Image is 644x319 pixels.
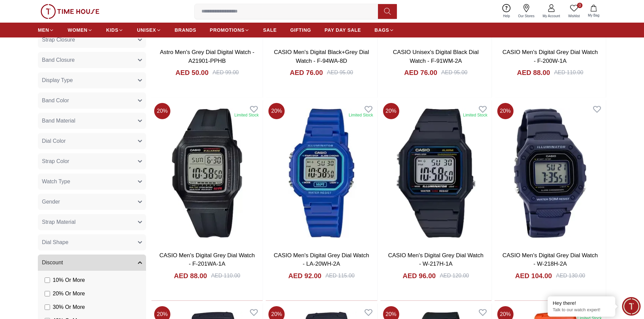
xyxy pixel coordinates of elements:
button: Gender [38,194,146,210]
button: Band Closure [38,52,146,68]
button: Strap Color [38,153,146,169]
a: CASIO Unisex's Digital Black Dial Watch - F-91WM-2A [393,49,479,64]
button: My Bag [584,3,603,19]
input: 30% Or More [45,304,50,310]
a: MEN [38,24,54,36]
a: CASIO Men's Digital Grey Dial Watch - LA-20WH-2A [274,252,369,267]
span: My Account [540,14,563,19]
h4: AED 104.00 [515,271,552,281]
span: Wishlist [566,14,582,19]
div: Hey there! [553,300,610,307]
span: Display Type [42,76,73,84]
div: AED 95.00 [441,69,467,77]
button: Discount [38,255,146,271]
p: Talk to our watch expert! [553,307,610,313]
span: Band Color [42,97,69,105]
div: AED 110.00 [211,272,240,280]
a: KIDS [106,24,123,36]
input: 10% Or More [45,277,50,283]
span: Gender [42,198,60,206]
span: UNISEX [137,27,156,33]
a: CASIO Men's Digital Grey Dial Watch - W-217H-1A [388,252,483,267]
a: GIFTING [290,24,311,36]
span: MEN [38,27,49,33]
div: AED 99.00 [213,69,239,77]
div: AED 115.00 [326,272,355,280]
span: PROMOTIONS [210,27,245,33]
button: Display Type [38,72,146,88]
h4: AED 88.00 [174,271,207,281]
a: CASIO Men's Digital Grey Dial Watch - F-200W-1A [502,49,598,64]
img: ... [41,4,99,19]
span: Watch Type [42,178,70,186]
div: Chat Widget [622,297,641,316]
span: WOMEN [68,27,88,33]
span: Dial Color [42,137,66,145]
a: Astro Men's Grey Dial Digital Watch - A21901-PPHB [160,49,254,64]
a: UNISEX [137,24,161,36]
button: Strap Closure [38,32,146,48]
span: 30 % Or More [53,303,85,311]
a: CASIO Men's Digital Black+Grey Dial Watch - F-94WA-8D [274,49,369,64]
img: CASIO Men's Digital Grey Dial Watch - LA-20WH-2A [266,100,377,245]
div: AED 110.00 [554,69,583,77]
button: Dial Color [38,133,146,149]
span: PAY DAY SALE [325,27,361,33]
div: AED 120.00 [440,272,469,280]
a: WOMEN [68,24,93,36]
span: GIFTING [290,27,311,33]
a: PAY DAY SALE [325,24,361,36]
a: Help [499,3,514,20]
span: Help [500,14,513,19]
div: Limited Stock [234,112,259,118]
input: 20% Or More [45,291,50,296]
span: Strap Material [42,218,76,226]
span: My Bag [585,13,602,18]
span: 0 [577,3,582,8]
span: 20 % [268,103,285,119]
span: Discount [42,259,63,267]
span: 20 % Or More [53,290,85,298]
span: Strap Color [42,157,69,165]
span: Strap Closure [42,36,75,44]
a: 0Wishlist [564,3,584,20]
span: SALE [263,27,277,33]
span: BRANDS [175,27,196,33]
h4: AED 96.00 [403,271,436,281]
h4: AED 92.00 [288,271,321,281]
span: Band Material [42,117,75,125]
a: Our Stores [514,3,539,20]
button: Strap Material [38,214,146,230]
div: AED 95.00 [327,69,353,77]
span: BAGS [375,27,389,33]
button: Band Color [38,92,146,109]
h4: AED 76.00 [404,68,437,77]
span: 10 % Or More [53,276,85,284]
a: BAGS [375,24,394,36]
div: Limited Stock [463,112,487,118]
span: KIDS [106,27,118,33]
button: Band Material [38,113,146,129]
a: CASIO Men's Digital Grey Dial Watch - W-218H-2A [502,252,598,267]
img: CASIO Men's Digital Grey Dial Watch - W-217H-1A [380,100,492,245]
a: CASIO Men's Digital Grey Dial Watch - F-201WA-1A [160,252,255,267]
span: 20 % [497,103,514,119]
a: SALE [263,24,277,36]
img: CASIO Men's Digital Grey Dial Watch - F-201WA-1A [151,100,263,245]
button: Dial Shape [38,234,146,250]
span: Band Closure [42,56,75,64]
span: 20 % [383,103,399,119]
img: CASIO Men's Digital Grey Dial Watch - W-218H-2A [495,100,606,245]
div: Limited Stock [349,112,373,118]
h4: AED 88.00 [517,68,550,77]
span: Our Stores [516,14,537,19]
a: BRANDS [175,24,196,36]
button: Watch Type [38,174,146,190]
span: 20 % [154,103,170,119]
a: PROMOTIONS [210,24,250,36]
span: Dial Shape [42,238,68,246]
